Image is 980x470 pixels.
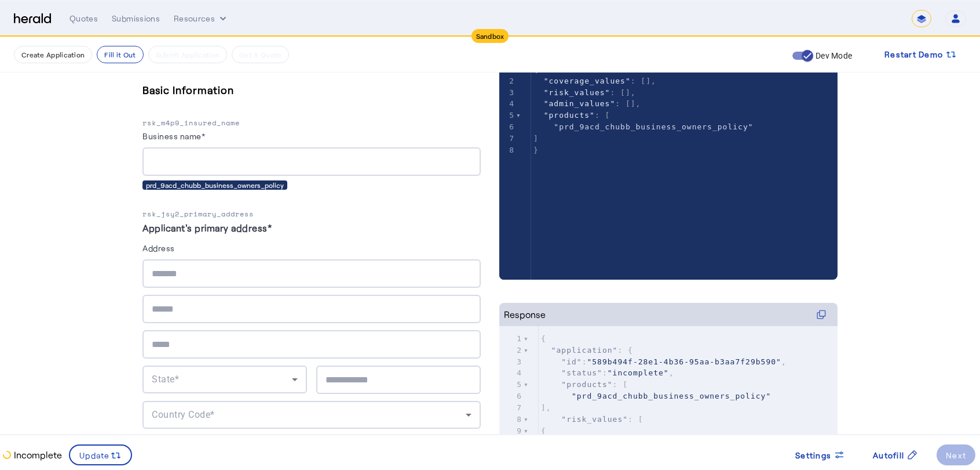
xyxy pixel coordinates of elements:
span: ], [541,403,551,412]
span: ] [533,134,539,143]
label: Address [142,243,175,253]
p: Incomplete [12,448,62,462]
span: "products" [544,111,595,120]
div: 4 [499,98,516,110]
span: : [ [533,111,610,120]
span: "prd_9acd_chubb_business_owners_policy" [572,392,771,400]
span: "589b494f-28e1-4b36-95aa-b3aa7f29b590" [587,357,781,366]
div: 6 [499,121,516,133]
span: : { [541,346,633,355]
span: { [541,426,546,435]
div: 3 [499,87,516,99]
button: Submit Application [148,46,227,63]
span: Country Code* [152,409,215,420]
div: 2 [499,345,524,356]
span: "products" [561,380,612,389]
div: 9 [499,425,524,437]
span: : [ [541,415,643,424]
div: Sandbox [471,29,509,43]
span: : [ [541,380,628,389]
span: "application" [551,346,618,355]
div: 6 [499,391,524,402]
div: 8 [499,414,524,425]
label: Business name* [142,131,205,141]
button: Restart Demo [875,44,966,65]
button: Get A Quote [232,46,289,63]
span: : , [541,357,787,366]
span: { [541,334,546,343]
span: Autofill [873,449,904,461]
span: "prd_9acd_chubb_business_owners_policy" [554,122,753,131]
div: Quotes [70,13,98,24]
span: Update [79,449,110,461]
div: 4 [499,367,524,379]
div: 2 [499,75,516,87]
p: rsk_jsy2_primary_address [142,208,481,220]
span: "risk_values" [561,415,628,424]
p: rsk_m4p9_insured_name [142,117,481,129]
span: "incomplete" [608,368,669,377]
div: 8 [499,144,516,156]
div: 5 [499,110,516,121]
span: Restart Demo [884,48,943,62]
div: prd_9acd_chubb_business_owners_policy [142,180,287,190]
span: : [], [533,77,656,85]
button: Settings [786,444,854,465]
div: 7 [499,133,516,144]
button: Autofill [864,444,927,465]
h5: Basic Information [142,81,481,99]
label: Dev Mode [813,50,852,62]
img: Herald Logo [14,13,51,24]
span: : , [541,368,674,377]
button: Resources dropdown menu [174,13,229,24]
span: "risk_values" [544,88,610,97]
div: Submissions [112,13,160,24]
div: Response [504,308,546,321]
div: 1 [499,333,524,345]
span: } [533,146,539,154]
div: 7 [499,402,524,414]
button: Create Application [14,46,92,63]
span: : [], [533,88,636,97]
span: "admin_values" [544,99,616,108]
span: Settings [795,449,831,461]
span: "status" [561,368,602,377]
div: 3 [499,356,524,368]
span: "coverage_values" [544,77,631,85]
label: Applicant's primary address* [142,222,272,233]
button: Update [69,444,132,465]
div: 5 [499,379,524,391]
span: State* [152,374,179,385]
span: : [], [533,99,641,108]
span: "id" [561,357,582,366]
button: Fill it Out [97,46,143,63]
